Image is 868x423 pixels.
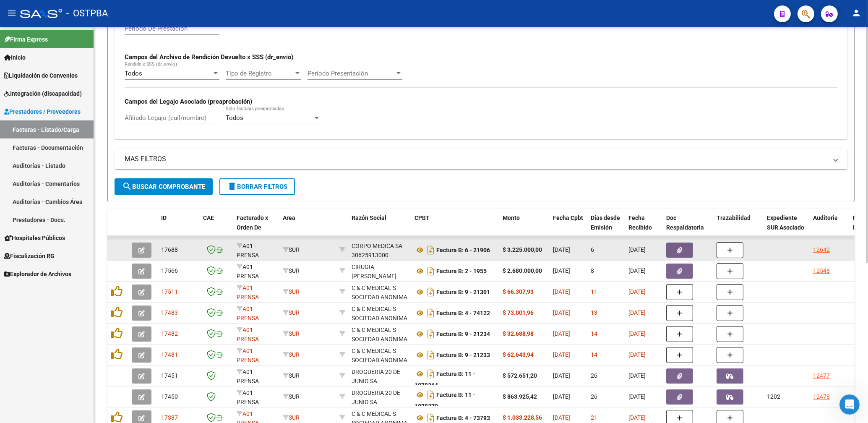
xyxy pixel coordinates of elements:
span: A01 - PRENSA [237,326,259,343]
span: 17483 [161,309,178,316]
span: [DATE] [553,372,570,379]
span: A01 - PRENSA [237,347,259,364]
span: Fiscalización RG [4,251,55,261]
strong: $ 572.651,20 [503,372,537,379]
span: Area [283,214,295,221]
datatable-header-cell: Trazabilidad [713,209,764,246]
datatable-header-cell: CAE [200,209,233,246]
span: A01 - PRENSA [237,243,259,259]
span: [DATE] [628,330,646,337]
strong: $ 62.643,94 [503,351,534,358]
i: Descargar documento [425,348,436,362]
span: A01 - PRENSA [237,368,259,385]
i: Descargar documento [425,306,436,320]
datatable-header-cell: Fecha Recibido [625,209,663,246]
span: Firma Express [4,35,48,44]
strong: $ 32.688,98 [503,330,534,337]
span: A01 - PRENSA [237,264,259,280]
span: ID [161,214,167,221]
span: SUR [283,309,300,316]
span: SUR [283,267,300,274]
span: Trazabilidad [717,214,751,221]
div: 30623456796 [352,388,408,406]
span: CAE [203,214,214,221]
span: Hospitales Públicos [4,233,65,243]
span: 17482 [161,330,178,337]
div: DROGUERIA 20 DE JUNIO SA [352,367,408,386]
strong: Factura B: 9 - 21233 [436,352,490,358]
strong: $ 863.925,42 [503,393,537,400]
div: 30707174702 [352,325,408,343]
span: [DATE] [553,351,570,358]
datatable-header-cell: Monto [499,209,550,246]
span: 26 [591,393,597,400]
span: A01 - PRENSA [237,285,259,301]
span: [DATE] [628,246,646,253]
span: [DATE] [628,372,646,379]
span: [DATE] [628,414,646,421]
strong: $ 73.001,96 [503,309,534,316]
button: Borrar Filtros [219,178,295,195]
span: 14 [591,330,597,337]
mat-expansion-panel-header: MAS FILTROS [115,149,847,169]
div: 12642 [813,245,830,255]
div: 30710349394 [352,262,408,280]
div: C & C MEDICAL S SOCIEDAD ANONIMA [352,346,408,366]
span: [DATE] [553,393,570,400]
span: Explorador de Archivos [4,269,71,279]
span: [DATE] [553,267,570,274]
div: 30707174702 [352,346,408,364]
span: 6 [591,246,594,253]
strong: Factura B: 4 - 74122 [436,310,490,316]
span: A01 - PRENSA [237,305,259,322]
span: Integración (discapacidad) [4,89,82,98]
span: Tipo de Registro [226,70,294,77]
span: 21 [591,414,597,421]
strong: Factura B: 6 - 21906 [436,247,490,253]
datatable-header-cell: Area [279,209,336,246]
span: 17511 [161,288,178,295]
strong: Factura B: 11 - 1078364 [414,371,475,389]
mat-icon: person [851,8,861,18]
iframe: Intercom live chat [839,394,860,415]
div: 1202 [767,392,780,402]
span: [DATE] [553,288,570,295]
span: SUR [283,372,300,379]
span: 17481 [161,351,178,358]
span: SUR [283,351,300,358]
span: 17387 [161,414,178,421]
span: [DATE] [628,393,646,400]
datatable-header-cell: Expediente SUR Asociado [764,209,810,246]
span: [DATE] [553,414,570,421]
div: C & C MEDICAL S SOCIEDAD ANONIMA [352,283,408,303]
span: Días desde Emisión [591,214,620,231]
datatable-header-cell: Doc Respaldatoria [663,209,713,246]
span: 17688 [161,246,178,253]
div: C & C MEDICAL S SOCIEDAD ANONIMA [352,325,408,345]
span: A01 - PRENSA [237,389,259,406]
strong: Campos del Legajo Asociado (preaprobación) [125,98,252,105]
span: [DATE] [628,267,646,274]
strong: $ 3.225.000,00 [503,246,542,253]
datatable-header-cell: Razón Social [348,209,411,246]
span: 17450 [161,393,178,400]
strong: Factura B: 9 - 21301 [436,289,490,295]
span: Fecha Cpbt [553,214,583,221]
span: Expediente SUR Asociado [767,214,804,231]
span: Todos [226,114,243,122]
datatable-header-cell: Días desde Emisión [587,209,625,246]
span: Doc Respaldatoria [666,214,704,231]
span: SUR [283,288,300,295]
strong: $ 1.033.228,56 [503,414,542,421]
span: [DATE] [628,288,646,295]
div: CORPO MEDICA SA [352,241,402,251]
div: DROGUERIA 20 DE JUNIO SA [352,388,408,407]
span: [DATE] [553,309,570,316]
div: 30707174702 [352,283,408,301]
span: 8 [591,267,594,274]
datatable-header-cell: Fecha Cpbt [550,209,587,246]
strong: Factura B: 11 - 1078370 [414,392,475,410]
span: 11 [591,288,597,295]
span: Todos [125,70,142,77]
span: Fecha Recibido [628,214,652,231]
